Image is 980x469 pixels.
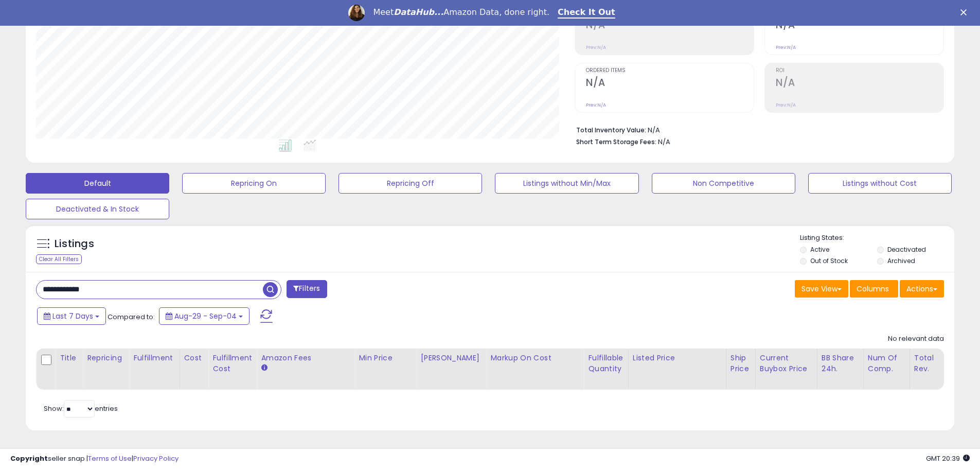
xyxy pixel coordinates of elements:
[212,353,252,374] div: Fulfillment Cost
[810,245,829,254] label: Active
[338,173,482,194] button: Repricing Off
[133,454,179,463] a: Privacy Policy
[490,353,579,363] div: Markup on Cost
[795,280,848,298] button: Save View
[822,353,859,374] div: BB Share 24h.
[576,126,646,134] b: Total Inventory Value:
[776,68,943,74] span: ROI
[52,311,93,321] span: Last 7 Days
[36,254,82,264] div: Clear All Filters
[495,173,638,194] button: Listings without Min/Max
[776,44,796,50] small: Prev: N/A
[60,353,78,363] div: Title
[776,102,796,108] small: Prev: N/A
[652,173,795,194] button: Non Competitive
[887,256,915,265] label: Archived
[926,454,970,463] span: 2025-09-12 20:39 GMT
[44,404,118,413] span: Show: entries
[87,353,124,363] div: Repricing
[900,280,944,298] button: Actions
[760,353,813,374] div: Current Buybox Price
[10,454,179,464] div: seller snap | |
[808,173,952,194] button: Listings without Cost
[887,245,926,254] label: Deactivated
[88,454,132,463] a: Terms of Use
[960,9,971,15] div: Close
[261,363,267,373] small: Amazon Fees.
[558,7,615,19] a: Check It Out
[776,19,943,33] h2: N/A
[159,307,250,325] button: Aug-29 - Sep-04
[586,68,754,74] span: Ordered Items
[658,137,670,147] span: N/A
[586,77,754,91] h2: N/A
[576,137,656,146] b: Short Term Storage Fees:
[868,353,905,374] div: Num of Comp.
[287,280,327,298] button: Filters
[26,199,169,219] button: Deactivated & In Stock
[261,353,350,363] div: Amazon Fees
[348,5,365,21] img: Profile image for Georgie
[586,44,606,50] small: Prev: N/A
[586,102,606,108] small: Prev: N/A
[184,353,204,363] div: Cost
[486,349,584,390] th: The percentage added to the cost of goods (COGS) that forms the calculator for Min & Max prices.
[373,7,549,18] div: Meet Amazon Data, done right.
[633,353,722,363] div: Listed Price
[800,233,954,243] p: Listing States:
[776,77,943,91] h2: N/A
[810,256,848,265] label: Out of Stock
[394,7,443,17] i: DataHub...
[108,312,155,322] span: Compared to:
[359,353,412,363] div: Min Price
[174,311,237,321] span: Aug-29 - Sep-04
[730,353,751,374] div: Ship Price
[55,237,94,251] h5: Listings
[26,173,169,194] button: Default
[588,353,623,374] div: Fulfillable Quantity
[576,123,936,135] li: N/A
[37,307,106,325] button: Last 7 Days
[182,173,326,194] button: Repricing On
[420,353,482,363] div: [PERSON_NAME]
[850,280,898,298] button: Columns
[10,454,48,463] strong: Copyright
[857,284,889,294] span: Columns
[586,19,754,33] h2: N/A
[888,334,944,344] div: No relevant data
[133,353,175,363] div: Fulfillment
[914,353,952,374] div: Total Rev.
